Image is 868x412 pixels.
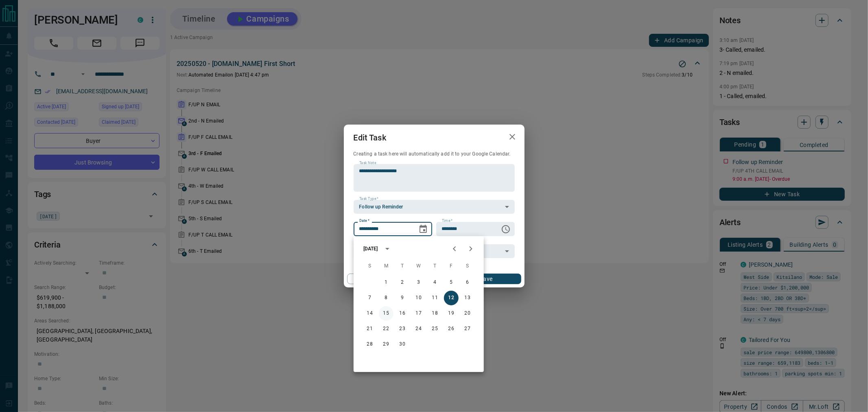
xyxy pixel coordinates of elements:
button: 8 [379,291,394,305]
button: 12 [444,291,459,305]
button: 19 [444,306,459,321]
button: 28 [363,337,377,352]
span: Monday [379,258,394,274]
button: 11 [428,291,442,305]
button: Previous month [446,241,463,257]
div: [DATE] [363,245,378,252]
span: Tuesday [395,258,410,274]
button: 5 [444,275,459,290]
button: 6 [460,275,475,290]
button: 3 [411,275,426,290]
button: 1 [379,275,394,290]
button: 20 [460,306,475,321]
button: 23 [395,322,410,336]
span: Wednesday [411,258,426,274]
button: 26 [444,322,459,336]
button: 29 [379,337,394,352]
label: Task Note [359,160,376,166]
button: 30 [395,337,410,352]
label: Task Type [359,196,378,202]
button: 22 [379,322,394,336]
button: 27 [460,322,475,336]
span: Friday [444,258,459,274]
button: 18 [428,306,442,321]
button: Next month [463,241,479,257]
button: 17 [411,306,426,321]
div: Follow up Reminder [354,200,515,214]
span: Sunday [363,258,377,274]
button: calendar view is open, switch to year view [380,242,394,256]
span: Thursday [428,258,442,274]
button: 21 [363,322,377,336]
button: 25 [428,322,442,336]
button: 9 [395,291,410,305]
button: 4 [428,275,442,290]
button: Save [451,274,521,284]
label: Time [442,218,453,224]
button: Choose time, selected time is 9:00 AM [498,221,514,237]
button: Choose date, selected date is Sep 12, 2025 [415,221,431,237]
button: 24 [411,322,426,336]
button: 14 [363,306,377,321]
button: Cancel [347,274,417,284]
p: Creating a task here will automatically add it to your Google Calendar. [354,151,515,158]
button: 15 [379,306,394,321]
button: 10 [411,291,426,305]
button: 16 [395,306,410,321]
label: Date [359,218,370,224]
button: 13 [460,291,475,305]
h2: Edit Task [344,125,396,151]
button: 2 [395,275,410,290]
button: 7 [363,291,377,305]
span: Saturday [460,258,475,274]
